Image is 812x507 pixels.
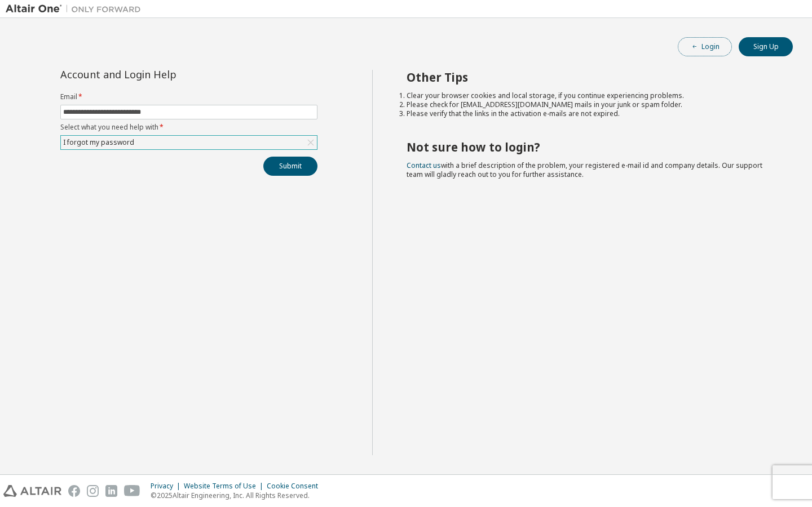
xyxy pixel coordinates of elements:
[407,161,441,170] a: Contact us
[61,136,136,149] div: I forgot my password
[6,3,147,15] img: Altair One
[60,92,317,101] label: Email
[184,482,267,491] div: Website Terms of Use
[678,37,732,56] button: Login
[739,37,793,56] button: Sign Up
[407,109,773,118] li: Please verify that the links in the activation e-mails are not expired.
[151,491,325,500] p: © 2025 Altair Engineering, Inc. All Rights Reserved.
[124,485,140,497] img: youtube.svg
[105,485,117,497] img: linkedin.svg
[3,485,61,497] img: altair_logo.svg
[267,482,325,491] div: Cookie Consent
[407,140,773,154] h2: Not sure how to login?
[87,485,99,497] img: instagram.svg
[68,485,80,497] img: facebook.svg
[407,91,773,100] li: Clear your browser cookies and local storage, if you continue experiencing problems.
[61,136,317,149] div: I forgot my password
[60,123,317,132] label: Select what you need help with
[60,70,266,79] div: Account and Login Help
[407,100,773,109] li: Please check for [EMAIL_ADDRESS][DOMAIN_NAME] mails in your junk or spam folder.
[263,157,317,176] button: Submit
[151,482,184,491] div: Privacy
[407,161,762,179] span: with a brief description of the problem, your registered e-mail id and company details. Our suppo...
[407,70,773,84] h2: Other Tips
